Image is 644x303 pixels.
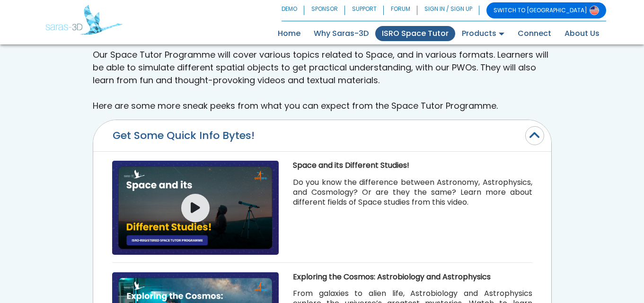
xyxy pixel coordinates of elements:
[293,160,409,171] b: Space and its Different Studies!
[590,6,599,15] img: Switch to USA
[417,2,479,18] a: SIGN IN / SIGN UP
[282,2,304,18] a: DEMO
[93,48,552,112] p: Our Space Tutor Programme will cover various topics related to Space, and in various formats. Lea...
[558,26,606,41] a: About Us
[455,26,511,41] a: Products
[486,2,606,18] a: SWITCH TO [GEOGRAPHIC_DATA]
[307,26,375,41] a: Why Saras-3D
[375,26,455,41] a: ISRO Space Tutor
[293,271,491,282] b: Exploring the Cosmos: Astrobiology and Astrophysics
[93,120,551,151] button: Get Some Quick Info Bytes!
[112,161,279,254] img: Space_Different_Studies.png
[304,2,345,18] a: SPONSOR
[511,26,558,41] a: Connect
[384,2,417,18] a: FORUM
[345,2,384,18] a: SUPPORT
[271,26,307,41] a: Home
[293,178,532,207] p: Do you know the difference between Astronomy, Astrophysics, and Cosmology? Or are they the same? ...
[45,5,123,35] img: Saras 3D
